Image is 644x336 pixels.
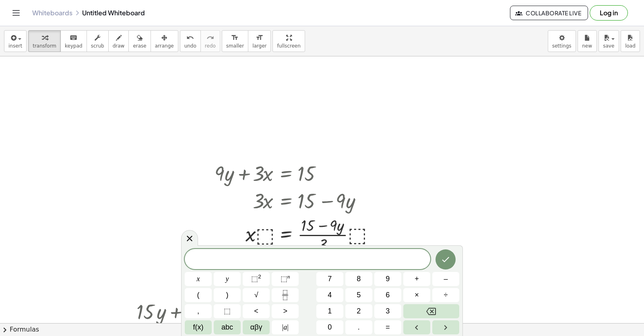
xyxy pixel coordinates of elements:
button: Right arrow [432,320,459,334]
button: 4 [316,288,343,302]
span: larger [252,43,266,49]
button: save [599,30,619,52]
button: Done [436,249,456,270]
i: keyboard [70,33,77,43]
span: new [582,43,592,49]
button: Functions [185,320,212,334]
span: save [603,43,614,49]
button: ( [185,288,212,302]
span: a [282,322,289,333]
span: ) [226,290,229,301]
span: erase [133,43,146,49]
button: settings [548,30,576,52]
span: < [254,306,258,317]
span: > [283,306,287,317]
button: 7 [316,272,343,286]
span: ⬚ [281,275,287,283]
span: 4 [328,290,332,301]
i: redo [206,33,214,43]
button: 9 [374,272,401,286]
button: keyboardkeypad [60,30,87,52]
span: 6 [386,290,390,301]
button: fullscreen [272,30,305,52]
button: Fraction [272,288,299,302]
button: Alphabet [214,320,241,334]
button: Greater than [272,304,299,318]
span: √ [254,290,258,301]
a: Whiteboards [32,9,72,17]
span: 7 [328,274,332,284]
span: | [287,323,289,331]
button: y [214,272,241,286]
span: insert [8,43,22,49]
span: 9 [386,274,390,284]
span: load [625,43,636,49]
button: Left arrow [403,320,430,334]
button: Backspace [403,304,459,318]
button: Log in [590,5,628,21]
span: redo [205,43,216,49]
span: 3 [386,306,390,317]
span: 2 [357,306,361,317]
button: 0 [316,320,343,334]
span: fullscreen [277,43,300,49]
span: transform [33,43,56,49]
button: 2 [345,304,372,318]
span: 1 [328,306,332,317]
button: Absolute value [272,320,299,334]
span: undo [184,43,196,49]
span: ⬚ [251,275,258,283]
button: Less than [243,304,270,318]
span: . [358,322,360,333]
i: format_size [256,33,263,43]
button: new [578,30,597,52]
button: Squared [243,272,270,286]
button: Collaborate Live [510,6,588,20]
span: 0 [328,322,332,333]
button: ) [214,288,241,302]
button: arrange [151,30,178,52]
button: draw [108,30,129,52]
button: transform [28,30,61,52]
span: + [415,274,419,284]
i: format_size [231,33,239,43]
button: x [185,272,212,286]
button: Greek alphabet [243,320,270,334]
button: format_sizesmaller [222,30,248,52]
span: settings [552,43,572,49]
button: Square root [243,288,270,302]
button: 5 [345,288,372,302]
button: . [345,320,372,334]
span: arrange [155,43,174,49]
span: × [415,290,419,301]
span: αβγ [250,322,262,333]
span: abc [221,322,233,333]
span: ( [197,290,200,301]
button: Divide [432,288,459,302]
span: Collaborate Live [517,9,581,17]
button: Equals [374,320,401,334]
button: Placeholder [214,304,241,318]
i: undo [186,33,194,43]
button: Superscript [272,272,299,286]
button: , [185,304,212,318]
span: x [197,274,200,284]
button: erase [128,30,151,52]
sup: 2 [258,274,261,280]
button: 1 [316,304,343,318]
button: Minus [432,272,459,286]
span: – [444,274,448,284]
button: format_sizelarger [248,30,271,52]
span: keypad [65,43,83,49]
span: ÷ [444,290,448,301]
button: Times [403,288,430,302]
span: scrub [91,43,104,49]
sup: n [287,274,290,280]
span: , [197,306,199,317]
button: scrub [87,30,109,52]
button: undoundo [180,30,201,52]
span: smaller [226,43,244,49]
span: draw [113,43,125,49]
span: 8 [357,274,361,284]
span: f(x) [193,322,204,333]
